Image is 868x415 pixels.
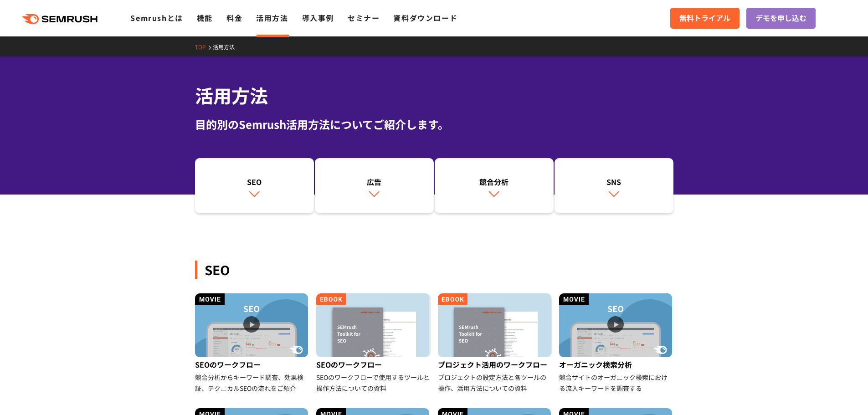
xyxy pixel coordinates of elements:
[438,357,552,372] div: プロジェクト活用のワークフロー
[130,12,183,23] a: Semrushとは
[195,43,213,51] a: TOP
[195,261,673,279] div: SEO
[195,82,673,109] h1: 活用方法
[316,372,431,394] div: SEOのワークフローで使用するツールと操作方法についての資料
[302,12,334,23] a: 導入事例
[200,176,309,187] div: SEO
[195,372,309,394] div: 競合分析からキーワード調査、効果検証、テクニカルSEOの流れをご紹介
[679,12,730,24] span: 無料トライアル
[319,176,429,187] div: 広告
[746,8,816,29] a: デモを申し込む
[256,12,288,23] a: 活用方法
[559,293,673,394] a: オーガニック検索分析 競合サイトのオーガニック検索における流入キーワードを調査する
[316,293,431,394] a: SEOのワークフロー SEOのワークフローで使用するツールと操作方法についての資料
[315,158,434,214] a: 広告
[439,176,549,187] div: 競合分析
[435,158,554,214] a: 競合分析
[348,12,380,23] a: セミナー
[316,357,431,372] div: SEOのワークフロー
[559,357,673,372] div: オーガニック検索分析
[197,12,213,23] a: 機能
[213,43,241,51] a: 活用方法
[226,12,242,23] a: 料金
[195,293,309,394] a: SEOのワークフロー 競合分析からキーワード調査、効果検証、テクニカルSEOの流れをご紹介
[438,293,552,394] a: プロジェクト活用のワークフロー プロジェクトの設定方法と各ツールの操作、活用方法についての資料
[195,357,309,372] div: SEOのワークフロー
[559,176,669,187] div: SNS
[438,372,552,394] div: プロジェクトの設定方法と各ツールの操作、活用方法についての資料
[755,12,806,24] span: デモを申し込む
[555,158,673,214] a: SNS
[195,116,673,133] div: 目的別のSemrush活用方法についてご紹介します。
[670,8,740,29] a: 無料トライアル
[195,158,314,214] a: SEO
[393,12,457,23] a: 資料ダウンロード
[559,372,673,394] div: 競合サイトのオーガニック検索における流入キーワードを調査する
